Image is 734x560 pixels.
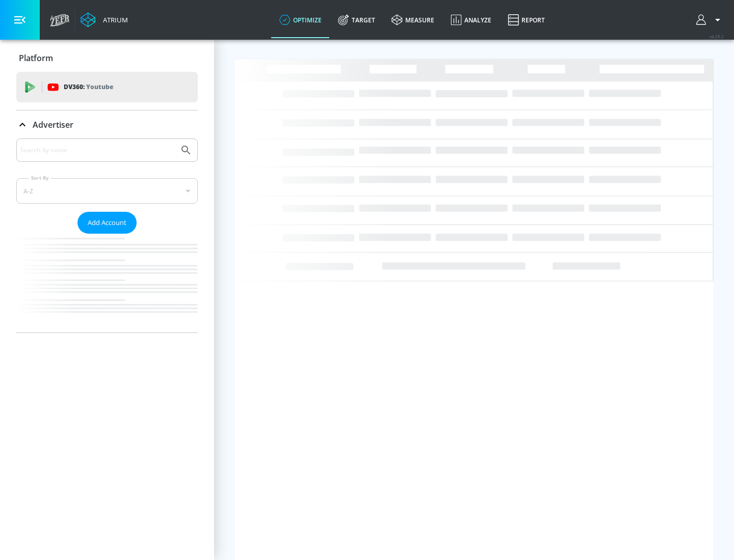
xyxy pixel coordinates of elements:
[710,34,724,39] span: v 4.25.2
[86,81,113,92] p: Youtube
[29,175,51,181] label: Sort By
[16,138,198,332] div: Advertiser
[64,81,113,93] p: DV360:
[16,72,198,102] div: DV360: Youtube
[77,212,137,234] button: Add Account
[500,2,553,38] a: Report
[16,178,198,204] div: A-Z
[271,2,330,38] a: optimize
[16,44,198,72] div: Platform
[383,2,442,38] a: measure
[33,119,73,130] p: Advertiser
[330,2,383,38] a: Target
[88,217,126,229] span: Add Account
[16,234,198,332] nav: list of Advertiser
[99,15,128,24] div: Atrium
[442,2,500,38] a: Analyze
[16,110,198,139] div: Advertiser
[81,12,128,27] a: Atrium
[19,52,53,64] p: Platform
[20,144,175,157] input: Search by name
